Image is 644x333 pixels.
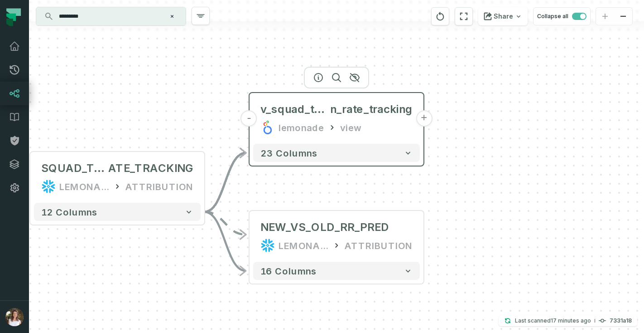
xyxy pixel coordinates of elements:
[260,265,317,276] span: 16 columns
[260,220,389,235] div: NEW_VS_OLD_RR_PRED
[41,206,97,217] span: 12 columns
[416,110,432,127] button: +
[241,110,257,127] button: -
[279,238,328,253] div: LEMONADE
[204,212,246,271] g: Edge from e34b576977ac28765528142934ed7b4d to 7847edf11a7ca1250ea6eb157e42a437
[345,238,413,253] div: ATTRIBUTION
[260,102,330,117] span: v_squad_targets_ru
[59,179,109,194] div: LEMONADE
[41,161,193,176] div: SQUAD_TARGETS_RUN_RATE_TRACKING
[515,316,591,325] p: Last scanned
[168,12,177,21] button: Clear search query
[330,102,413,117] span: n_rate_tracking
[41,161,108,176] span: SQUAD_TARGETS_RUN_R
[5,308,24,326] img: avatar of Sharon Lifchitz
[108,161,193,176] span: ATE_TRACKING
[499,315,637,326] button: Last scanned[DATE] 8:46:24 AM7331a18
[478,7,528,25] button: Share
[125,179,193,194] div: ATTRIBUTION
[279,120,324,135] div: lemonade
[340,120,361,135] div: view
[204,153,246,212] g: Edge from e34b576977ac28765528142934ed7b4d to d044996c9de1f907c0f1924cb7db8734
[260,147,317,158] span: 23 columns
[610,318,632,323] h4: 7331a18
[533,7,591,25] button: Collapse all
[204,212,246,235] g: Edge from e34b576977ac28765528142934ed7b4d to 7847edf11a7ca1250ea6eb157e42a437
[260,102,413,117] div: v_squad_targets_run_rate_tracking
[614,8,632,25] button: zoom out
[551,317,591,324] relative-time: Sep 17, 2025, 8:46 AM GMT+2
